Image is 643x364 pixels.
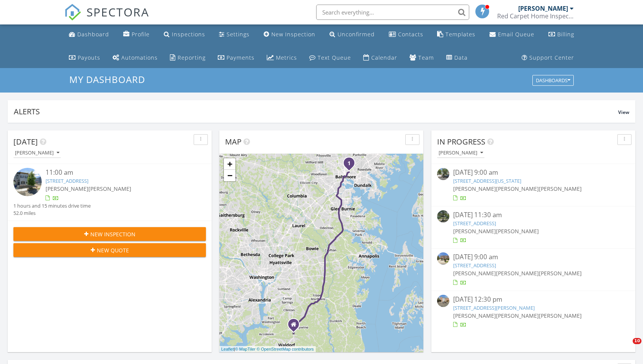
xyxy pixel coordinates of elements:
div: New Inspection [271,31,315,38]
div: 11:00 am [46,168,190,177]
div: Dashboard [77,31,109,38]
a: Inspections [161,28,208,42]
a: 11:00 am [STREET_ADDRESS] [PERSON_NAME][PERSON_NAME] 1 hours and 15 minutes drive time 52.0 miles [13,168,206,217]
a: [STREET_ADDRESS] [46,177,88,184]
div: Billing [557,31,574,38]
span: [PERSON_NAME] [453,312,496,319]
a: [DATE] 12:30 pm [STREET_ADDRESS][PERSON_NAME] [PERSON_NAME][PERSON_NAME][PERSON_NAME] [437,295,630,329]
div: Automations [121,54,158,61]
button: [PERSON_NAME] [13,148,61,158]
div: 15912B Crain Hwy Ste 434, Brandywine Maryland 20613 [294,324,298,329]
span: SPECTORA [86,4,149,20]
div: Support Center [529,54,574,61]
a: Payouts [66,51,103,65]
a: Templates [434,28,478,42]
span: [PERSON_NAME] [496,312,539,319]
div: Unconfirmed [338,31,375,38]
a: Billing [545,28,577,42]
a: Contacts [386,28,426,42]
div: [PERSON_NAME] [518,5,568,12]
div: Inspections [172,31,205,38]
a: Dashboard [66,28,112,42]
a: Leaflet [221,347,234,351]
a: Team [406,51,437,65]
a: [STREET_ADDRESS][PERSON_NAME] [453,304,535,311]
span: 10 [633,338,641,344]
div: [PERSON_NAME] [15,150,59,156]
a: Metrics [264,51,300,65]
div: Data [454,54,468,61]
a: Zoom in [224,158,235,170]
div: Payments [227,54,255,61]
div: Alerts [14,106,618,117]
div: Calendar [371,54,397,61]
div: Settings [227,31,250,38]
img: streetview [437,295,449,307]
div: 1 hours and 15 minutes drive time [13,202,91,210]
div: [DATE] 12:30 pm [453,295,614,304]
input: Search everything... [316,5,469,20]
span: [PERSON_NAME] [539,185,582,192]
div: Payouts [78,54,100,61]
div: Red Carpet Home Inspections [497,12,574,20]
span: [PERSON_NAME] [453,270,496,277]
img: streetview [437,252,449,265]
img: The Best Home Inspection Software - Spectora [64,4,81,21]
div: Templates [446,31,475,38]
a: SPECTORA [64,10,149,26]
div: [DATE] 9:00 am [453,168,614,177]
a: Unconfirmed [326,28,378,42]
span: [PERSON_NAME] [88,185,131,192]
span: In Progress [437,136,485,147]
a: [STREET_ADDRESS] [453,262,496,269]
a: Automations (Basic) [109,51,161,65]
span: [PERSON_NAME] [453,227,496,235]
span: [DATE] [13,136,38,147]
a: Text Queue [306,51,354,65]
div: Profile [132,31,150,38]
a: Email Queue [486,28,537,42]
div: Team [418,54,434,61]
a: Settings [216,28,253,42]
span: View [618,109,629,115]
span: [PERSON_NAME] [453,185,496,192]
div: Contacts [398,31,423,38]
div: | [219,346,316,353]
span: Map [225,136,242,147]
div: [DATE] 9:00 am [453,252,614,262]
button: [PERSON_NAME] [437,148,485,158]
span: New Inspection [90,230,135,238]
button: Dashboards [532,75,574,86]
div: 52.0 miles [13,210,91,217]
a: [DATE] 11:30 am [STREET_ADDRESS] [PERSON_NAME][PERSON_NAME] [437,210,630,244]
div: Metrics [276,54,297,61]
a: New Inspection [261,28,318,42]
a: [STREET_ADDRESS] [453,220,496,227]
span: [PERSON_NAME] [46,185,88,192]
span: [PERSON_NAME] [539,270,582,277]
a: Reporting [167,51,209,65]
i: 1 [348,161,351,166]
a: Payments [215,51,258,65]
span: [PERSON_NAME] [539,312,582,319]
a: Zoom out [224,170,235,181]
a: Data [443,51,471,65]
span: My Dashboard [69,73,145,86]
div: Email Queue [498,31,534,38]
a: [DATE] 9:00 am [STREET_ADDRESS] [PERSON_NAME][PERSON_NAME][PERSON_NAME] [437,252,630,286]
span: [PERSON_NAME] [496,185,539,192]
a: Calendar [360,51,400,65]
div: [PERSON_NAME] [439,150,483,156]
div: 1713 E Lafayette Ave , Baltimore, MD 21213 [349,163,354,167]
img: streetview [437,168,449,180]
div: Dashboards [536,78,570,83]
div: Text Queue [318,54,351,61]
a: [DATE] 9:00 am [STREET_ADDRESS][US_STATE] [PERSON_NAME][PERSON_NAME][PERSON_NAME] [437,168,630,202]
a: © OpenStreetMap contributors [257,347,314,351]
span: [PERSON_NAME] [496,227,539,235]
button: New Quote [13,243,206,257]
button: New Inspection [13,227,206,241]
span: [PERSON_NAME] [496,270,539,277]
span: New Quote [97,246,129,254]
img: streetview [13,168,42,196]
